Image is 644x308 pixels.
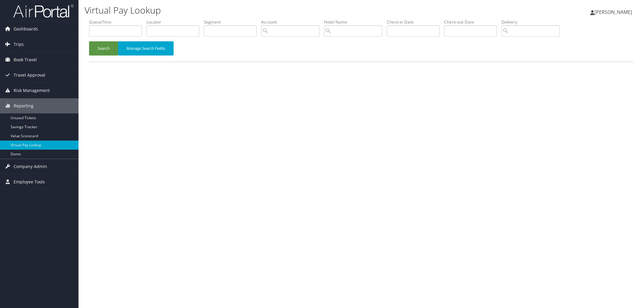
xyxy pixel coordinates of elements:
[14,21,38,37] span: Dashboards
[594,9,632,15] span: [PERSON_NAME]
[14,174,45,189] span: Employee Tools
[13,4,74,18] img: airportal-logo.png
[14,159,47,174] span: Company Admin
[14,98,34,113] span: Reporting
[146,19,204,25] label: Locator
[204,19,261,25] label: Segment
[14,83,50,98] span: Risk Management
[387,19,444,25] label: Check-in Date
[85,4,453,17] h1: Virtual Pay Lookup
[14,52,37,67] span: Book Travel
[444,19,501,25] label: Check-out Date
[118,41,174,56] button: Manage Search Fields
[89,41,118,56] button: Search
[14,37,24,52] span: Trips
[501,19,564,25] label: Delivery
[590,3,638,21] a: [PERSON_NAME]
[324,19,387,25] label: Hotel Name
[14,68,45,83] span: Travel Approval
[261,19,324,25] label: Account
[89,19,146,25] label: QueueTime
